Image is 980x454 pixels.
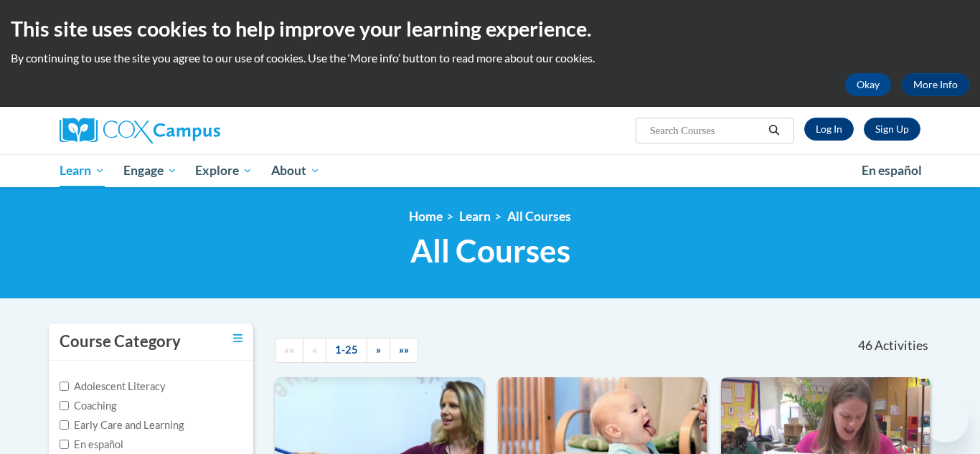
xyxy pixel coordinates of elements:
h2: This site uses cookies to help improve your learning experience. [11,14,969,43]
span: » [376,344,381,356]
span: «« [284,344,294,356]
a: Register [864,118,920,141]
span: Learn [60,162,105,179]
span: « [312,344,317,356]
a: Next [367,338,390,363]
a: Toggle collapse [233,331,242,346]
a: Learn [459,209,491,224]
a: Cox Campus [60,118,332,143]
span: En español [862,163,922,178]
a: Log In [804,118,854,141]
a: Begining [275,338,303,363]
input: Checkbox for Options [60,401,69,410]
label: Early Care and Learning [60,417,184,433]
iframe: Button to launch messaging window [923,397,969,443]
span: Activities [875,338,928,354]
input: Search Courses [649,122,763,139]
a: All Courses [507,209,571,224]
a: Engage [114,154,187,187]
a: End [390,338,418,363]
h3: Course Category [60,331,181,353]
p: By continuing to use the site you agree to our use of cookies. Use the ‘More info’ button to read... [11,50,969,66]
a: Home [409,209,443,224]
label: Coaching [60,398,116,414]
a: About [262,154,329,187]
button: Okay [845,73,891,96]
img: Cox Campus [60,118,220,143]
button: Search [763,122,785,139]
a: Learn [50,154,114,187]
a: En español [852,156,931,186]
label: En español [60,437,123,453]
input: Checkbox for Options [60,382,69,391]
span: Explore [195,162,253,179]
a: Previous [303,338,326,363]
div: Main menu [38,154,942,187]
span: »» [399,344,409,356]
a: More Info [902,73,969,96]
span: Engage [123,162,177,179]
span: About [271,162,320,179]
a: Explore [186,154,262,187]
span: 46 [858,338,872,354]
label: Adolescent Literacy [60,379,166,394]
input: Checkbox for Options [60,420,69,430]
a: 1-25 [326,338,367,363]
input: Checkbox for Options [60,440,69,449]
span: All Courses [410,232,570,270]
